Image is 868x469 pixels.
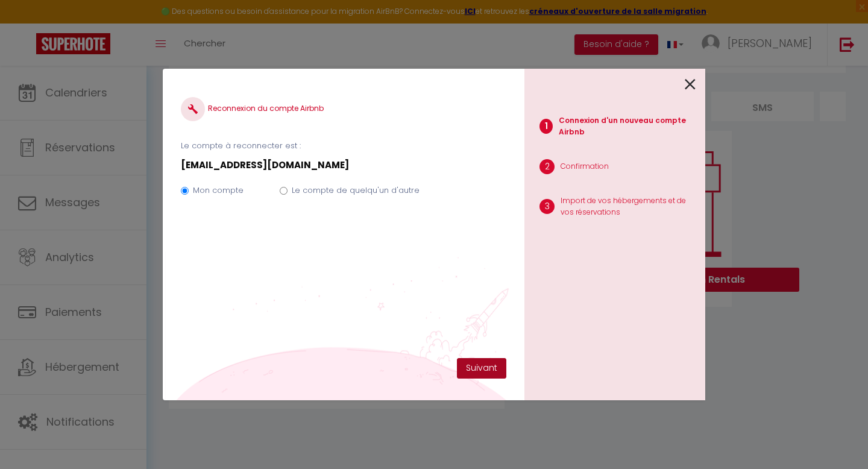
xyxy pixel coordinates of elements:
[193,184,244,197] label: Mon compte
[181,97,506,121] h4: Reconnexion du compte Airbnb
[539,199,555,214] span: 3
[559,115,696,138] p: Connexion d'un nouveau compte Airbnb
[561,161,609,172] p: Confirmation
[181,158,506,172] p: [EMAIL_ADDRESS][DOMAIN_NAME]
[457,358,506,379] button: Suivant
[539,119,553,134] span: 1
[539,159,555,174] span: 2
[181,140,506,152] p: Le compte à reconnecter est :
[561,195,696,218] p: Import de vos hébergements et de vos réservations
[292,184,420,197] label: Le compte de quelqu'un d'autre
[10,5,46,41] button: Ouvrir le widget de chat LiveChat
